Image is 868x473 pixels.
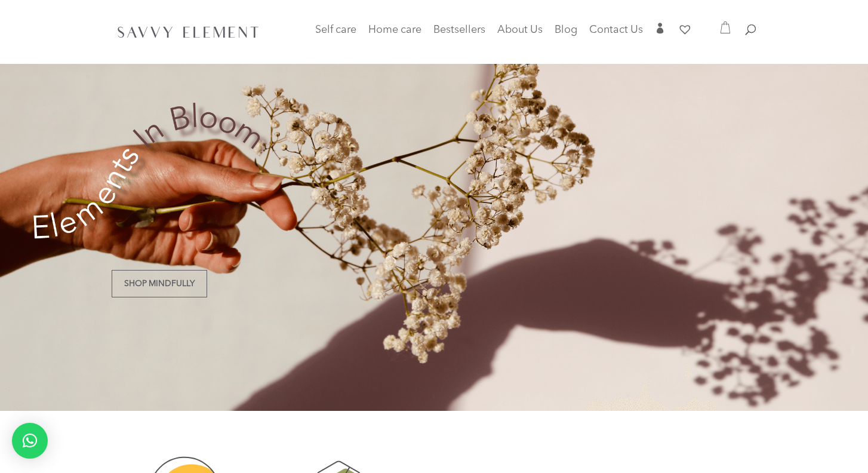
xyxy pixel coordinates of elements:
[315,26,356,50] a: Self care
[555,26,577,42] a: Blog
[555,24,577,35] span: Blog
[368,26,421,50] a: Home care
[433,24,485,35] span: Bestsellers
[433,26,485,42] a: Bestsellers
[112,270,207,297] a: Shop Mindfully
[655,23,666,33] span: 
[589,24,643,35] span: Contact Us
[497,24,543,35] span: About Us
[655,23,666,42] a: 
[589,26,643,42] a: Contact Us
[315,24,356,35] span: Self care
[497,26,543,42] a: About Us
[368,24,421,35] span: Home care
[114,22,262,41] img: SavvyElement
